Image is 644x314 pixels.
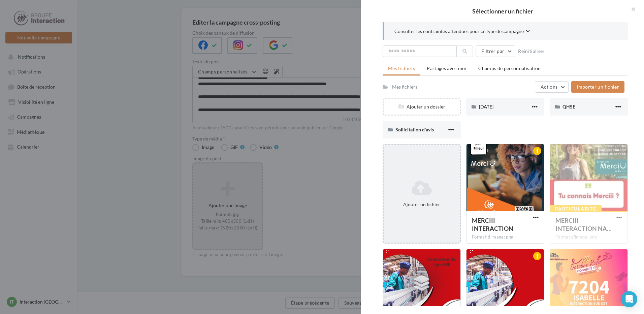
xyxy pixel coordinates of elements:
span: Mes fichiers [388,65,415,71]
span: Consulter les contraintes attendues pour ce type de campagne [394,28,524,35]
span: Champs de personnalisation [478,65,541,71]
span: Importer un fichier [577,84,619,90]
button: Actions [535,81,569,93]
span: [DATE] [479,104,493,109]
button: Réinitialiser [515,47,548,55]
div: Format d'image: png [472,234,539,240]
h2: Sélectionner un fichier [372,8,633,14]
div: Mes fichiers [392,84,417,90]
span: QHSE [562,104,575,109]
div: Open Intercom Messenger [621,291,637,307]
span: Actions [541,84,557,90]
button: Importer un fichier [571,81,624,93]
div: Ajouter un dossier [384,103,460,110]
span: Partagés avec moi [427,65,466,71]
button: Filtrer par [476,45,515,57]
span: MERCIII INTERACTION [472,217,513,232]
button: Consulter les contraintes attendues pour ce type de campagne [394,28,530,36]
span: Sollicitation d'avis [395,127,434,132]
div: Ajouter un fichier [386,201,457,208]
